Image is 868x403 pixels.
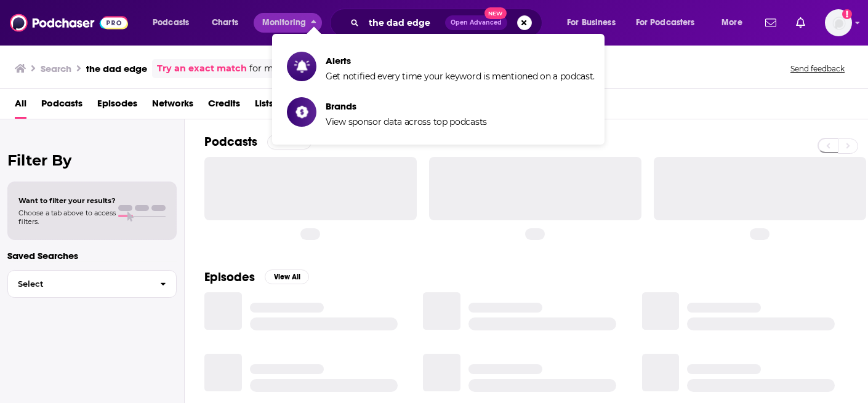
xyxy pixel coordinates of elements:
[144,13,205,33] button: open menu
[18,209,116,226] span: Choose a tab above to access filters.
[791,12,810,33] a: Show notifications dropdown
[484,7,507,19] span: New
[7,270,177,298] button: Select
[204,134,311,150] a: PodcastsView All
[7,250,177,261] p: Saved Searches
[721,14,742,31] span: More
[212,14,238,31] span: Charts
[567,14,616,31] span: For Business
[825,9,852,36] span: Logged in as megcassidy
[204,269,255,285] h2: Episodes
[7,151,177,169] h2: Filter By
[8,280,150,288] span: Select
[97,94,137,119] a: Episodes
[157,62,247,76] a: Try an exact match
[267,135,311,150] button: View All
[262,14,306,31] span: Monitoring
[825,9,852,36] img: User Profile
[249,62,356,76] span: for more precise results
[558,13,631,33] button: open menu
[204,269,309,285] a: EpisodesView All
[760,12,781,33] a: Show notifications dropdown
[326,100,487,112] span: Brands
[265,269,309,284] button: View All
[204,134,257,150] h2: Podcasts
[255,94,273,119] a: Lists
[636,14,695,31] span: For Podcasters
[326,71,595,82] span: Get notified every time your keyword is mentioned on a podcast.
[41,63,71,74] h3: Search
[18,196,116,205] span: Want to filter your results?
[153,14,189,31] span: Podcasts
[15,94,26,119] a: All
[825,9,852,36] button: Show profile menu
[326,55,595,66] span: Alerts
[152,94,193,119] a: Networks
[342,9,554,37] div: Search podcasts, credits, & more...
[254,13,322,33] button: close menu
[445,15,507,30] button: Open AdvancedNew
[451,20,502,26] span: Open Advanced
[364,13,445,33] input: Search podcasts, credits, & more...
[842,9,852,19] svg: Add a profile image
[713,13,758,33] button: open menu
[326,116,487,127] span: View sponsor data across top podcasts
[41,94,82,119] a: Podcasts
[86,63,147,74] h3: the dad edge
[208,94,240,119] a: Credits
[204,13,246,33] a: Charts
[787,63,848,74] button: Send feedback
[628,13,713,33] button: open menu
[10,11,128,34] img: Podchaser - Follow, Share and Rate Podcasts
